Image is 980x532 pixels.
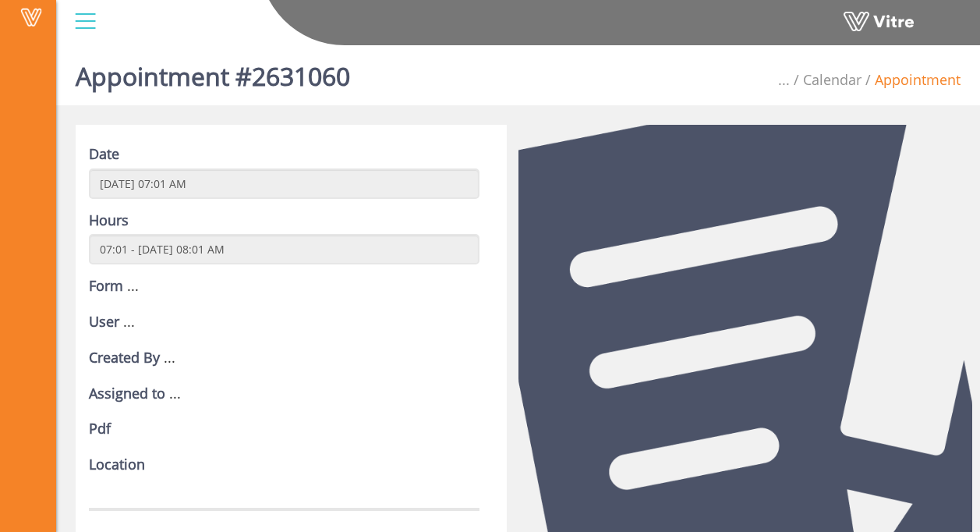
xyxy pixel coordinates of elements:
[803,70,861,89] a: Calendar
[89,211,129,231] label: Hours
[89,419,111,439] label: Pdf
[164,348,175,367] span: ...
[778,70,790,89] span: ...
[89,455,145,475] label: Location
[89,144,119,165] label: Date
[89,276,123,296] label: Form
[89,312,119,332] label: User
[861,70,961,90] li: Appointment
[123,312,135,331] span: ...
[127,276,139,295] span: ...
[76,39,350,105] h1: Appointment #2631060
[89,384,165,404] label: Assigned to
[89,348,160,368] label: Created By
[169,384,181,403] span: ...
